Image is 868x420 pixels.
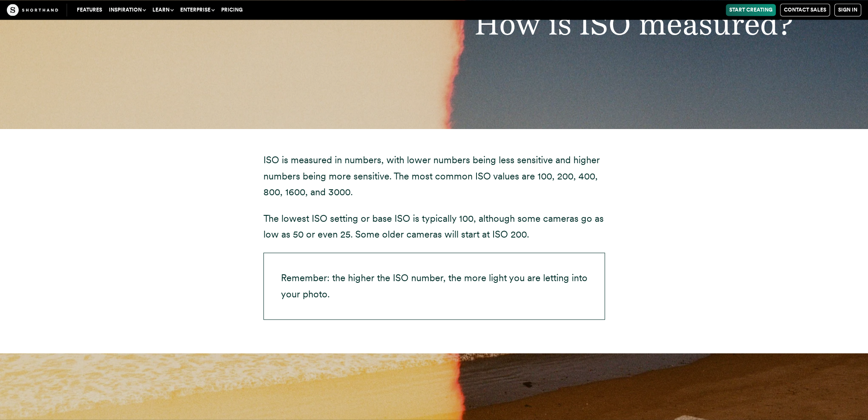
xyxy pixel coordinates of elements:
h2: How is ISO measured? [371,9,810,39]
p: Remember: the higher the ISO number, the more light you are letting into your photo. [263,253,605,320]
button: Inspiration [105,4,149,16]
p: ISO is measured in numbers, with lower numbers being less sensitive and higher numbers being more... [263,152,605,200]
a: Start Creating [726,4,776,16]
button: Enterprise [177,4,218,16]
img: The Craft [7,4,58,16]
p: The lowest ISO setting or base ISO is typically 100, although some cameras go as low as 50 or eve... [263,211,605,243]
a: Features [73,4,105,16]
button: Learn [149,4,177,16]
a: Pricing [218,4,246,16]
a: Contact Sales [780,3,830,16]
a: Sign in [834,3,861,16]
